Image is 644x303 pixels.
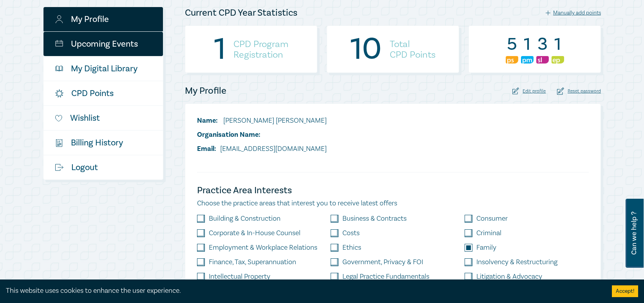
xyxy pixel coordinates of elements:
[536,56,549,64] img: Substantive Law
[43,7,163,31] a: My Profile
[612,285,638,297] button: Accept cookies
[506,56,518,64] img: Professional Skills
[6,286,600,296] div: This website uses cookies to enhance the user experience.
[43,106,163,130] a: Wishlist
[546,9,601,16] div: Manually add points
[342,258,423,266] label: Government, Privacy & FOI
[557,87,601,95] div: Reset password
[43,81,163,105] a: CPD Points
[209,273,270,281] label: Intellectual Property
[233,39,288,60] h4: CPD Program Registration
[209,258,296,266] label: Finance, Tax, Superannuation
[43,131,163,155] a: $Billing History
[476,258,557,266] label: Insolvency & Restructuring
[350,39,382,60] div: 10
[521,56,534,64] img: Practice Management & Business Skills
[209,244,317,252] label: Employment & Workplace Relations
[197,116,327,126] li: [PERSON_NAME] [PERSON_NAME]
[342,273,429,281] label: Legal Practice Fundamentals
[197,116,218,125] span: Name:
[390,39,436,60] h4: Total CPD Points
[342,215,407,223] label: Business & Contracts
[197,144,327,154] li: [EMAIL_ADDRESS][DOMAIN_NAME]
[512,87,546,95] div: Edit profile
[57,140,58,144] tspan: $
[476,273,542,281] label: Litigation & Advocacy
[185,7,297,19] h4: Current CPD Year Statistics
[536,34,549,54] div: 3
[342,229,360,237] label: Costs
[197,130,260,139] span: Organisation Name:
[521,34,534,54] div: 1
[43,32,163,56] a: Upcoming Events
[197,144,216,153] span: Email:
[197,198,589,209] p: Choose the practice areas that interest you to receive latest offers
[630,203,638,263] span: Can we help ?
[185,85,226,97] h4: My Profile
[552,56,564,64] img: Ethics & Professional Responsibility
[197,184,589,197] h4: Practice Area Interests
[552,34,564,54] div: 1
[214,39,226,60] div: 1
[506,34,518,54] div: 5
[43,155,163,180] a: Logout
[43,56,163,81] a: My Digital Library
[476,229,501,237] label: Criminal
[476,244,496,252] label: Family
[209,229,300,237] label: Corporate & In-House Counsel
[342,244,361,252] label: Ethics
[476,215,508,223] label: Consumer
[209,215,280,223] label: Building & Construction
